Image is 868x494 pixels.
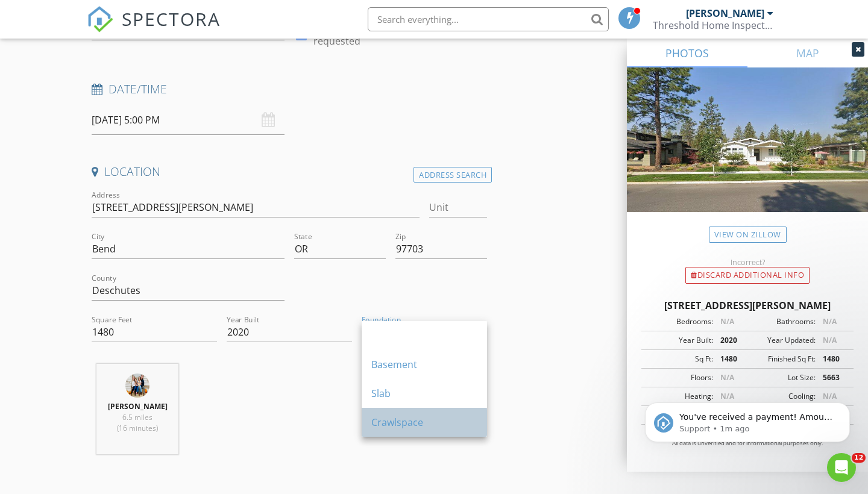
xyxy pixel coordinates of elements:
[122,412,153,422] span: 6.5 miles
[117,423,158,433] span: (16 minutes)
[92,164,487,180] h4: Location
[371,386,477,401] div: Slab
[125,374,149,398] img: img_8042.jpeg
[816,372,850,383] div: 5663
[87,6,113,33] img: The Best Home Inspection Software - Spectora
[747,335,816,346] div: Year Updated:
[645,316,713,327] div: Bedrooms:
[627,377,868,461] iframe: Intercom notifications message
[645,354,713,364] div: Sq Ft:
[92,81,487,97] h4: Date/Time
[747,354,816,364] div: Finished Sq Ft:
[709,227,787,243] a: View on Zillow
[627,67,868,241] img: streetview
[108,401,168,411] strong: [PERSON_NAME]
[313,23,487,47] label: [PERSON_NAME] specifically requested
[747,372,816,383] div: Lot Size:
[414,167,492,183] div: Address Search
[827,453,856,482] iframe: Intercom live chat
[627,39,747,67] a: PHOTOS
[92,105,285,135] input: Select date
[87,16,221,42] a: SPECTORA
[641,298,854,313] div: [STREET_ADDRESS][PERSON_NAME]
[713,354,747,364] div: 1480
[823,316,837,327] span: N/A
[720,372,734,383] span: N/A
[371,357,477,372] div: Basement
[747,316,816,327] div: Bathrooms:
[122,6,221,31] span: SPECTORA
[816,354,850,364] div: 1480
[368,7,609,31] input: Search everything...
[713,335,747,346] div: 2020
[371,415,477,430] div: Crawlspace
[685,267,810,284] div: Discard Additional info
[747,39,868,67] a: MAP
[627,257,868,267] div: Incorrect?
[823,335,837,345] span: N/A
[720,316,734,327] span: N/A
[686,7,764,19] div: [PERSON_NAME]
[852,453,866,463] span: 12
[653,19,773,31] div: Threshold Home Inspections, LLC
[645,335,713,346] div: Year Built:
[645,372,713,383] div: Floors:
